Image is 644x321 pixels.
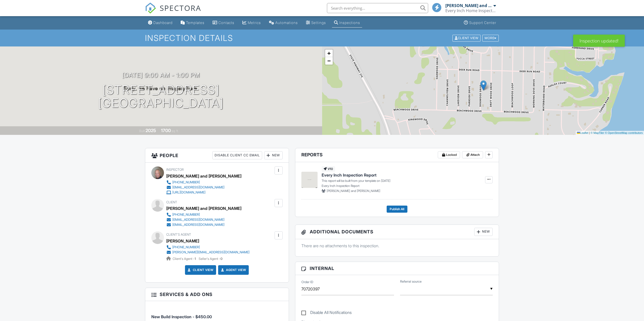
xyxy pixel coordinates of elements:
div: Contacts [218,20,234,25]
h3: Services & Add ons [145,288,289,301]
strong: 0 [220,257,222,261]
a: Support Center [462,18,498,28]
a: © MapTiler [591,131,604,134]
div: More [482,35,499,41]
div: Client View [452,35,481,41]
span: SPECTORA [160,3,201,13]
div: [URL][DOMAIN_NAME] [172,190,205,194]
strong: 1 [195,257,196,261]
div: Dashboard [153,20,173,25]
h3: Internal [295,262,499,275]
label: Disable All Notifications [301,310,352,316]
div: New [474,228,493,236]
a: [EMAIL_ADDRESS][DOMAIN_NAME] [166,185,237,190]
img: The Best Home Inspection Software - Spectora [145,3,156,14]
span: Client [166,200,177,204]
span: New Build Inspection - $450.00 [151,314,212,319]
span: + [327,50,330,56]
span: Inspector [166,168,184,171]
div: Templates [186,20,204,25]
h1: [STREET_ADDRESS] [GEOGRAPHIC_DATA] [98,83,224,110]
div: [PERSON_NAME] and [PERSON_NAME] [445,3,492,8]
a: [URL][DOMAIN_NAME] [166,190,237,195]
span: Client's Agent [166,233,191,236]
div: [PHONE_NUMBER] [172,180,200,184]
a: [EMAIL_ADDRESS][DOMAIN_NAME] [166,217,237,222]
div: Metrics [248,20,261,25]
a: [PERSON_NAME][EMAIL_ADDRESS][DOMAIN_NAME] [166,250,250,255]
a: Client View [452,36,482,40]
div: 1700 [161,128,171,133]
label: Order ID [301,280,313,284]
h3: Additional Documents [295,225,499,239]
a: Client View [187,267,214,273]
a: Leaflet [577,131,588,134]
img: Marker [480,80,487,91]
a: Contacts [211,18,236,28]
h3: [DATE] 9:00 am - 1:00 pm [122,72,200,79]
a: Metrics [240,18,263,28]
div: [PERSON_NAME] and [PERSON_NAME] [166,205,241,212]
a: [PHONE_NUMBER] [166,180,237,185]
div: 2025 [146,128,156,133]
div: Settings [311,20,326,25]
span: − [327,58,330,64]
a: [EMAIL_ADDRESS][DOMAIN_NAME] [166,222,237,227]
div: Inspections [339,20,360,25]
a: Zoom out [325,57,333,65]
div: Disable Client CC Email [212,151,262,159]
div: [PHONE_NUMBER] [172,245,200,249]
div: [EMAIL_ADDRESS][DOMAIN_NAME] [172,185,224,189]
span: Built [139,129,145,133]
div: [EMAIL_ADDRESS][DOMAIN_NAME] [172,218,224,222]
div: Support Center [469,20,496,25]
div: New [264,151,283,159]
a: [PERSON_NAME] [166,237,199,245]
a: SPECTORA [145,7,201,17]
a: Settings [304,18,328,28]
div: Every Inch Home Inspection LLC [445,8,496,13]
span: | [589,131,590,134]
h3: People [145,148,289,163]
div: [EMAIL_ADDRESS][DOMAIN_NAME] [172,223,224,227]
a: © OpenStreetMap contributors [605,131,643,134]
a: Dashboard [146,18,175,28]
a: Agent View [220,267,246,273]
a: Zoom in [325,50,333,57]
a: [PHONE_NUMBER] [166,212,237,217]
div: [PERSON_NAME][EMAIL_ADDRESS][DOMAIN_NAME] [172,250,250,254]
div: [PHONE_NUMBER] [172,213,200,217]
span: Client's Agent - [173,257,197,261]
h1: Inspection Details [145,34,499,42]
p: There are no attachments to this inspection. [301,243,493,249]
span: Seller's Agent - [199,257,222,261]
a: [PHONE_NUMBER] [166,245,250,250]
a: Inspections [332,18,362,28]
a: Automations (Basic) [267,18,300,28]
a: Templates [179,18,206,28]
label: Referral source [400,279,422,284]
div: [PERSON_NAME] and [PERSON_NAME] [166,172,241,180]
div: Inspection updated! [573,35,625,47]
span: sq. ft. [172,129,179,133]
div: Automations [275,20,298,25]
input: Search everything... [327,3,428,13]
